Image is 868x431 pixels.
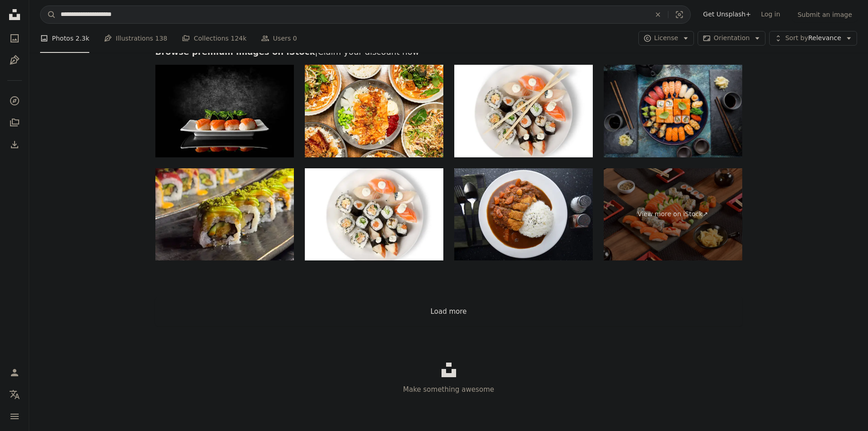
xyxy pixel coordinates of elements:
[29,384,868,395] p: Make something awesome
[155,297,742,326] button: Load more
[5,135,24,154] a: Download History
[261,24,297,53] a: Users 0
[5,363,24,382] a: Log in / Sign up
[155,33,168,43] span: 138
[182,24,247,53] a: Collections 124k
[315,47,419,57] span: | Claim your discount now
[454,65,593,157] img: Sushi and chopsticks on a white plate
[785,34,808,42] span: Sort by
[668,6,690,23] button: Visual search
[654,34,678,42] span: License
[5,407,24,426] button: Menu
[231,33,247,43] span: 124k
[604,65,742,157] img: Set of sushi and maki
[454,168,593,261] img: Rice with deep fried pork and curry .
[5,114,24,132] a: Collections
[604,168,742,261] a: View more on iStock↗
[155,65,294,157] img: Sushi on black
[40,5,691,24] form: Find visuals sitewide
[305,168,443,261] img: Sushi and rolls in a plate isolated
[638,31,694,46] button: License
[293,33,297,43] span: 0
[698,31,765,46] button: Orientation
[769,31,857,46] button: Sort byRelevance
[104,24,167,53] a: Illustrations 138
[5,5,24,26] a: Home — Unsplash
[785,34,841,43] span: Relevance
[155,168,294,261] img: Variety of Sushi Maki plate with Tuna and Salmon and avocado dynamite roll at Asian Restaurant lu...
[5,51,24,69] a: Illustrations
[698,7,756,22] a: Get Unsplash+
[5,92,24,110] a: Explore
[305,65,443,157] img: Asian Fusion Food Table.
[5,29,24,47] a: Photos
[714,34,750,42] span: Orientation
[41,6,56,23] button: Search Unsplash
[756,7,785,22] a: Log in
[648,6,668,23] button: Clear
[5,385,24,404] button: Language
[792,7,857,22] button: Submit an image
